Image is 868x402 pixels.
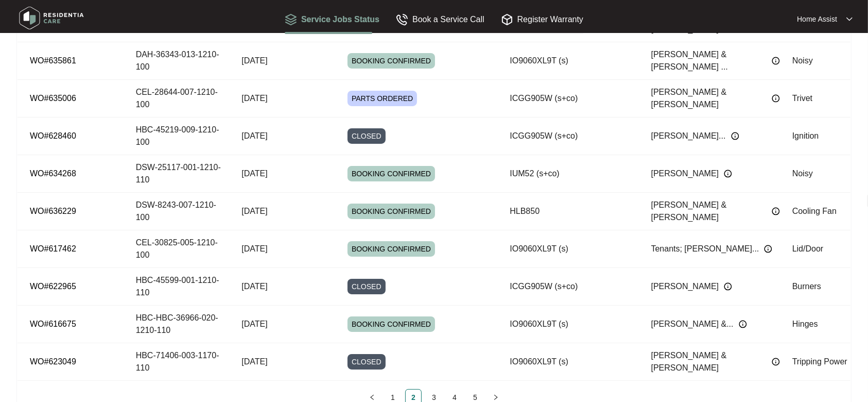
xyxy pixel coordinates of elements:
[724,282,732,291] img: Info icon
[348,128,386,144] span: CLOSED
[396,13,408,26] img: Book a Service Call icon
[501,13,583,26] div: Register Warranty
[348,279,386,294] span: CLOSED
[124,118,230,155] td: HBC-45219-009-1210-100
[780,306,850,343] td: Hinges
[497,268,638,306] td: ICGG905W (s+co)
[772,94,780,103] img: Info icon
[651,349,767,374] span: [PERSON_NAME] & [PERSON_NAME]
[124,80,230,118] td: CEL-28644-007-1210-100
[285,13,379,26] div: Service Jobs Status
[772,57,780,65] img: Info icon
[651,280,719,293] span: [PERSON_NAME]
[780,155,850,193] td: Noisy
[241,207,267,215] span: [DATE]
[497,343,638,381] td: IO9060XL9T (s)
[780,42,850,80] td: Noisy
[497,230,638,268] td: IO9060XL9T (s)
[348,91,417,106] span: PARTS ORDERED
[30,357,76,366] a: WO#623049
[497,193,638,230] td: HLB850
[124,268,230,306] td: HBC-45599-001-1210-110
[285,13,297,26] img: Service Jobs Status icon
[30,282,76,291] a: WO#622965
[497,306,638,343] td: IO9060XL9T (s)
[241,282,267,291] span: [DATE]
[651,48,767,73] span: [PERSON_NAME] & [PERSON_NAME] ...
[772,358,780,366] img: Info icon
[241,169,267,178] span: [DATE]
[651,130,726,142] span: [PERSON_NAME]...
[651,318,734,330] span: [PERSON_NAME] &...
[348,166,435,181] span: BOOKING CONFIRMED
[369,394,375,400] span: left
[124,306,230,343] td: HBC-HBC-36966-020-1210-110
[30,94,76,103] a: WO#635006
[846,16,853,22] img: dropdown arrow
[501,13,513,26] img: Register Warranty icon
[241,357,267,366] span: [DATE]
[124,343,230,381] td: HBC-71406-003-1170-110
[493,394,499,400] span: right
[497,118,638,155] td: ICGG905W (s+co)
[30,320,76,328] a: WO#616675
[30,56,76,65] a: WO#635861
[731,132,739,140] img: Info icon
[764,245,772,253] img: Info icon
[15,3,88,33] img: residentia care logo
[348,354,386,370] span: CLOSED
[241,56,267,65] span: [DATE]
[724,170,732,178] img: Info icon
[651,243,759,255] span: Tenants; [PERSON_NAME]...
[124,193,230,230] td: DSW-8243-007-1210-100
[124,155,230,193] td: DSW-25117-001-1210-110
[651,199,767,224] span: [PERSON_NAME] & [PERSON_NAME]
[797,14,837,24] p: Home Assist
[241,131,267,140] span: [DATE]
[241,94,267,103] span: [DATE]
[772,207,780,215] img: Info icon
[780,343,850,381] td: Tripping Power
[30,131,76,140] a: WO#628460
[651,86,767,111] span: [PERSON_NAME] & [PERSON_NAME]
[739,320,747,328] img: Info icon
[497,155,638,193] td: IUM52 (s+co)
[124,42,230,80] td: DAH-36343-013-1210-100
[30,207,76,215] a: WO#636229
[780,118,850,155] td: Ignition
[348,241,435,257] span: BOOKING CONFIRMED
[348,53,435,69] span: BOOKING CONFIRMED
[651,167,719,180] span: [PERSON_NAME]
[241,320,267,328] span: [DATE]
[30,244,76,253] a: WO#617462
[497,80,638,118] td: ICGG905W (s+co)
[348,316,435,332] span: BOOKING CONFIRMED
[396,13,484,26] div: Book a Service Call
[348,204,435,219] span: BOOKING CONFIRMED
[780,193,850,230] td: Cooling Fan
[497,42,638,80] td: IO9060XL9T (s)
[241,244,267,253] span: [DATE]
[780,80,850,118] td: Trivet
[124,230,230,268] td: CEL-30825-005-1210-100
[780,268,850,306] td: Burners
[30,169,76,178] a: WO#634268
[780,230,850,268] td: Lid/Door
